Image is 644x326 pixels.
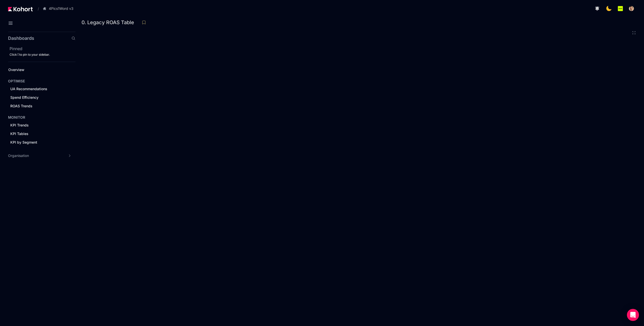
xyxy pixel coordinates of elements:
[9,139,67,146] a: KPI by Segment
[627,309,639,321] div: Open Intercom Messenger
[10,95,38,100] span: Spend Efficiency
[10,53,75,57] div: Click to pin to your sidebar.
[632,31,636,35] button: Fullscreen
[9,130,67,138] a: KPI Tables
[618,6,623,11] img: logo_Lotum_Logo_20240521114851236074.png
[8,7,33,11] img: Kohort logo
[8,36,34,41] h2: Dashboards
[10,140,37,144] span: KPI by Segment
[8,79,25,84] h4: OPTIMISE
[34,6,39,11] span: /
[10,123,29,127] span: KPI Trends
[9,85,67,93] a: UA Recommendations
[8,153,29,158] span: Organisation
[10,104,32,108] span: ROAS Trends
[10,87,47,91] span: UA Recommendations
[8,115,25,120] h4: MONITOR
[8,68,24,72] span: Overview
[49,6,73,11] span: 4Pics1Word v3
[40,4,79,13] button: 4Pics1Word v3
[9,102,67,110] a: ROAS Trends
[9,94,67,101] a: Spend Efficiency
[9,121,67,129] a: KPI Trends
[7,66,67,74] a: Overview
[10,46,75,52] h2: Pinned
[10,132,28,136] span: KPI Tables
[82,20,137,25] h3: 0. Legacy ROAS Table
